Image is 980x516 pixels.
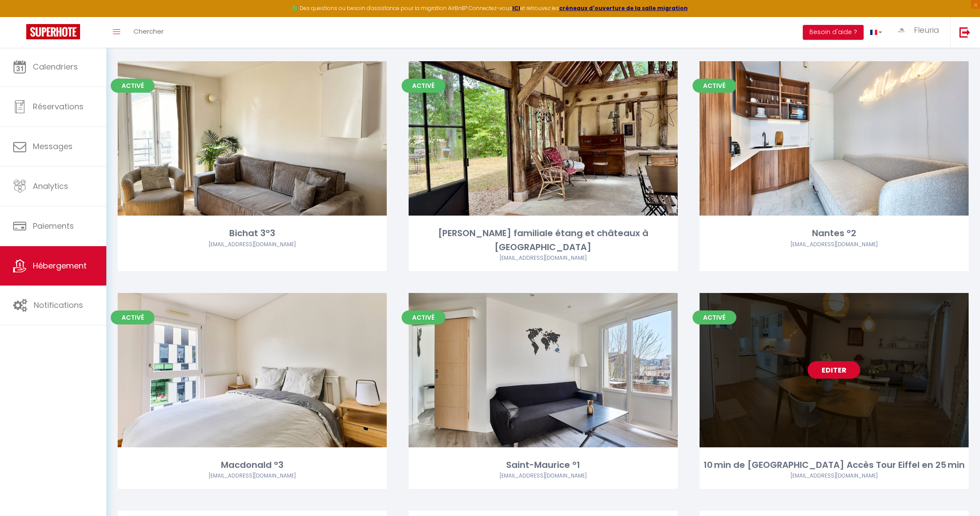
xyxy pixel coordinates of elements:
div: Bichat 3°3 [118,227,387,240]
span: Messages [33,141,73,152]
span: Activé [402,79,445,93]
div: Airbnb [409,254,678,262]
div: 10 min de [GEOGRAPHIC_DATA] Accès Tour Eiffel en 25 min [700,458,969,472]
span: Activé [111,310,154,324]
img: ... [895,26,908,35]
span: Activé [693,310,736,324]
span: Notifications [34,300,83,310]
a: créneaux d'ouverture de la salle migration [559,4,688,12]
div: Airbnb [409,472,678,480]
span: Activé [402,310,445,324]
div: [PERSON_NAME] familiale étang et châteaux à [GEOGRAPHIC_DATA] [409,227,678,254]
div: Nantes °2 [700,227,969,240]
div: Saint-Maurice °1 [409,458,678,472]
img: logout [959,27,970,38]
button: Ouvrir le widget de chat LiveChat [7,3,33,30]
span: Hébergement [33,260,87,271]
a: Chercher [127,17,170,48]
img: Super Booking [26,24,80,39]
span: Activé [693,79,736,93]
a: Editer [808,361,860,379]
div: Airbnb [118,472,387,480]
span: Paiements [33,220,74,231]
button: Besoin d'aide ? [803,25,864,40]
div: Airbnb [700,472,969,480]
div: Airbnb [700,241,969,249]
span: Fleuria [914,24,939,35]
span: Réservations [33,101,84,112]
div: Macdonald °3 [118,458,387,472]
span: Chercher [133,27,164,36]
div: Airbnb [118,241,387,249]
span: Calendriers [33,61,78,72]
a: ICI [512,4,520,12]
a: ... Fleuria [889,17,950,48]
span: Activé [111,79,154,93]
span: Analytics [33,181,68,192]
